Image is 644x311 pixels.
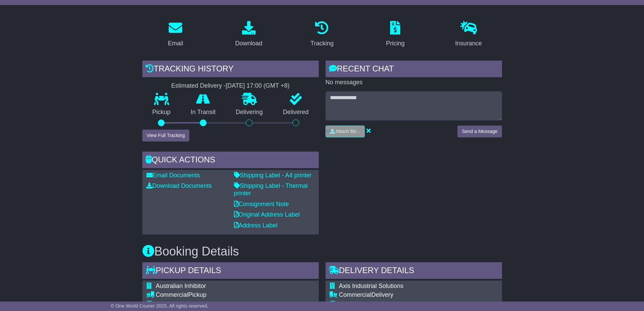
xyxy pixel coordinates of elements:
div: Pickup Details [142,262,319,281]
div: [DATE] 17:00 (GMT +8) [226,82,290,90]
span: Australian Inhibitor [156,283,206,289]
a: Shipping Label - A4 printer [234,172,312,179]
div: Tracking [310,39,333,48]
div: Quick Actions [142,152,319,170]
p: Delivered [273,109,319,116]
a: Pricing [382,19,409,50]
a: Shipping Label - Thermal printer [234,182,308,197]
a: Tracking [306,19,338,50]
div: Estimated Delivery - [142,82,319,90]
a: Email Documents [146,172,200,179]
p: Pickup [142,109,181,116]
div: [STREET_ADDRESS] [339,301,469,308]
p: Delivering [226,109,273,116]
div: Delivery Details [326,262,502,281]
div: [STREET_ADDRESS][PERSON_NAME] [156,301,285,308]
span: Commercial [156,291,188,298]
span: Commercial [339,291,372,298]
div: Download [235,39,262,48]
div: Insurance [455,39,482,48]
div: Pricing [386,39,405,48]
a: Email [163,19,187,50]
a: Insurance [451,19,486,50]
div: Delivery [339,291,469,299]
a: Download [231,19,267,50]
a: Original Address Label [234,211,300,218]
button: Send a Message [457,126,502,137]
a: Consignment Note [234,201,289,207]
span: © One World Courier 2025. All rights reserved. [111,303,209,309]
h3: Booking Details [142,245,502,258]
div: Pickup [156,291,285,299]
div: RECENT CHAT [326,61,502,79]
p: In Transit [181,109,226,116]
div: Email [168,39,183,48]
a: Download Documents [146,182,212,189]
p: No messages [326,79,502,86]
div: Tracking history [142,61,319,79]
button: View Full Tracking [142,130,189,141]
a: Address Label [234,222,278,229]
span: Axis Industrial Solutions [339,283,404,289]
